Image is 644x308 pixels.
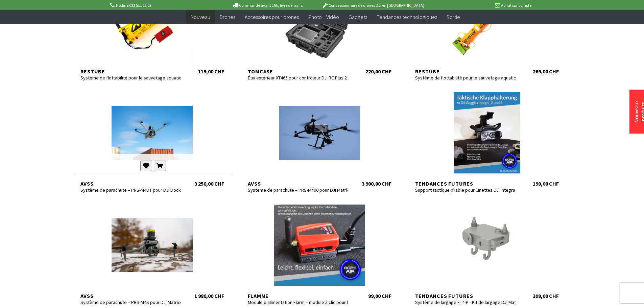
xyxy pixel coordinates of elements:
font: AVSS [80,180,94,187]
font: AVSS [80,292,94,299]
font: Accessoires pour drones [245,14,299,20]
font: 1 980,00 CHF [194,292,224,299]
a: Sortie [442,10,465,24]
a: Tendances technologiques [372,10,442,24]
font: Restube [80,68,105,75]
a: Accessoires pour drones [240,10,304,24]
font: Étui extérieur XT465 pour contrôleur DJI RC Plus 2 [248,75,347,81]
font: Système de parachute – PRS-M400 pour DJI Matrice 400 [248,187,360,193]
font: TomCase [248,68,273,75]
font: Restube [415,68,440,75]
font: Tendances futures [415,180,474,187]
font: Commandé avant 16h, livré demain. [239,3,303,8]
font: Système de flottabilité pour le sauvetage aquatique – Automatique 180 [415,75,560,81]
a: Tendances futures Support tactique pliable pour lunettes DJI Integra, 2 et 3 190,00 CHF [408,92,566,187]
font: Module d'alimentation Flarm – module à clic pour l'alimentation électrique [248,299,396,305]
font: 3 900,00 CHF [362,180,391,187]
a: Photo + Vidéo [304,10,344,24]
font: 190,00 CHF [533,180,559,187]
font: Sortie [447,14,460,20]
font: Flamme [248,292,269,299]
font: Concessionnaire de drones DJI en [GEOGRAPHIC_DATA] [329,3,424,8]
font: Achat sur compte [501,3,531,8]
font: Tendances futures [415,292,474,299]
font: 99,00 CHF [368,292,391,299]
a: AVSS Système de parachute – PRS-M400 pour DJI Matrice 400 3 900,00 CHF [241,92,398,187]
a: Nouveau [186,10,215,24]
font: 269,00 CHF [533,68,559,75]
font: Système de largage FT4-P - Kit de largage DJI Matrice 4 Two [415,299,536,305]
font: 220,00 CHF [365,68,391,75]
a: Gadgets [344,10,372,24]
font: AVSS [248,180,261,187]
font: Système de parachute – PRS-M4DT pour DJI Dock 3 [80,187,184,193]
font: Drones [220,14,235,20]
font: Support tactique pliable pour lunettes DJI Integra, 2 et 3 [415,187,529,193]
font: 399,00 CHF [533,292,559,299]
a: Tendances futures Système de largage FT4-P - Kit de largage DJI Matrice 4 Two 399,00 CHF [408,205,566,299]
font: 119,00 CHF [198,68,224,75]
font: Système de flottabilité pour le sauvetage aquatique – Automatique 75 [80,75,223,81]
font: Photo + Vidéo [308,14,339,20]
a: AVSS Système de parachute – PRS-M4DT pour DJI Dock 3 3 250,00 CHF [74,92,231,187]
font: Système de parachute – PRS-M4S pour DJI Matrice série 4 [80,299,198,305]
font: Gadgets [349,14,367,20]
font: Hotline 032 511 11 03 [116,3,151,8]
a: Drones [215,10,240,24]
a: Flamme Module d'alimentation Flarm – module à clic pour l'alimentation électrique 99,00 CHF [241,205,398,299]
font: Nouveau [191,14,210,20]
a: AVSS Système de parachute – PRS-M4S pour DJI Matrice série 4 1 980,00 CHF [74,205,231,299]
font: 3 250,00 CHF [194,180,224,187]
font: Tendances technologiques [377,14,437,20]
